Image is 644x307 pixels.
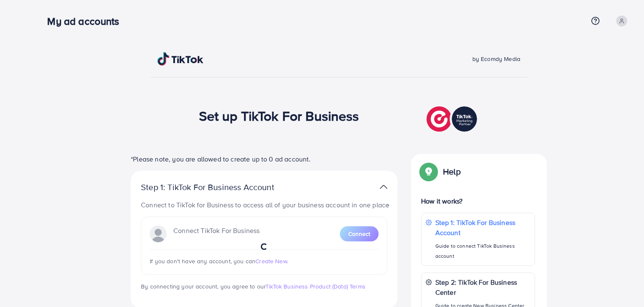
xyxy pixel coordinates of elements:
p: *Please note, you are allowed to create up to 0 ad account. [131,154,398,164]
img: Popup guide [421,164,436,179]
img: TikTok partner [427,104,479,134]
h3: My ad accounts [47,15,126,27]
p: Step 1: TikTok For Business Account [435,217,530,238]
p: Help [443,167,461,177]
p: Step 1: TikTok For Business Account [141,182,301,192]
p: Guide to connect TikTok Business account [435,241,530,261]
p: How it works? [421,196,535,206]
span: by Ecomdy Media [472,55,520,63]
img: TikTok partner [380,181,387,193]
p: Step 2: TikTok For Business Center [435,277,530,297]
h1: Set up TikTok For Business [199,108,359,124]
img: TikTok [157,52,204,66]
